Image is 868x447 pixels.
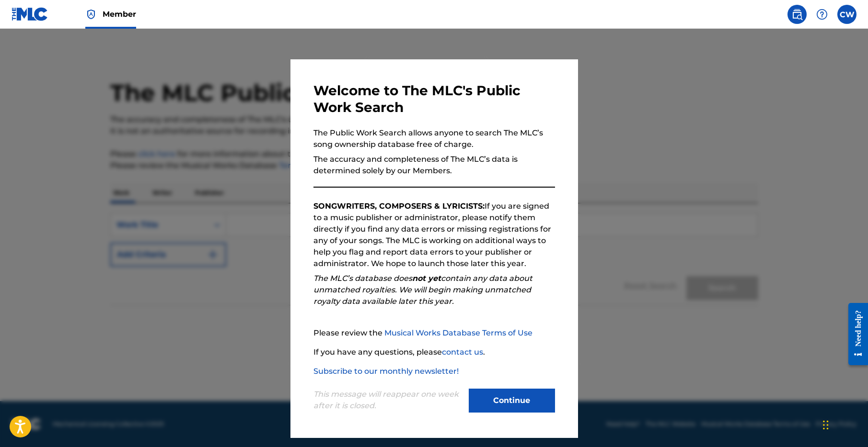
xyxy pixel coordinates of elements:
[837,5,856,24] div: User Menu
[313,154,555,177] p: The accuracy and completeness of The MLC’s data is determined solely by our Members.
[313,327,555,339] p: Please review the
[791,9,803,20] img: search
[469,389,555,413] button: Continue
[85,9,97,20] img: Top Rightsholder
[313,201,555,269] p: If you are signed to a music publisher or administrator, please notify them directly if you find ...
[812,5,832,24] div: Help
[823,411,829,439] div: Drag
[313,389,463,412] p: This message will reappear one week after it is closed.
[313,274,532,306] em: The MLC’s database does contain any data about unmatched royalties. We will begin making unmatche...
[313,127,555,150] p: The Public Work Search allows anyone to search The MLC’s song ownership database free of charge.
[313,367,459,376] a: Subscribe to our monthly newsletter!
[816,9,828,20] img: help
[313,82,555,116] h3: Welcome to The MLC's Public Work Search
[103,9,136,20] span: Member
[787,5,807,24] a: Public Search
[841,296,868,373] iframe: Resource Center
[313,201,485,211] strong: SONGWRITERS, COMPOSERS & LYRICISTS:
[412,274,441,283] strong: not yet
[820,401,868,447] iframe: Chat Widget
[12,7,48,21] img: MLC Logo
[313,346,555,358] p: If you have any questions, please .
[442,347,483,357] a: contact us
[384,328,532,337] a: Musical Works Database Terms of Use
